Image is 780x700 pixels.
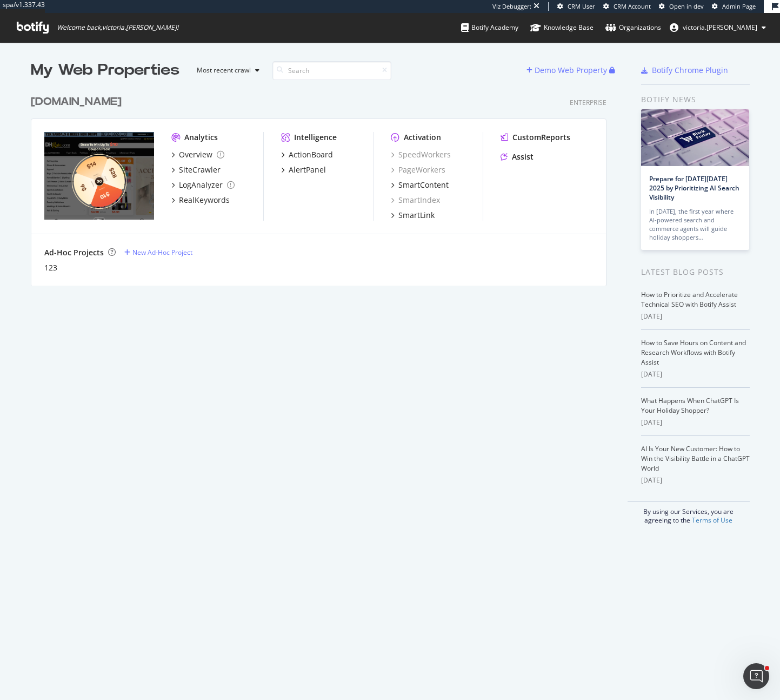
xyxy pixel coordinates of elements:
a: 123 [44,262,57,273]
div: Organizations [605,22,661,33]
a: SmartLink [391,210,435,221]
img: Prepare for Black Friday 2025 by Prioritizing AI Search Visibility [641,109,749,166]
span: CRM User [568,2,595,10]
div: Activation [404,132,441,143]
div: Enterprise [570,98,606,107]
div: AlertPanel [289,164,326,175]
a: Terms of Use [692,516,732,525]
div: Demo Web Property [535,65,607,76]
a: Open in dev [659,2,704,11]
div: grid [31,81,615,286]
input: Search [272,61,391,80]
div: Knowledge Base [530,22,594,33]
div: In [DATE], the first year where AI-powered search and commerce agents will guide holiday shoppers… [649,207,741,242]
a: How to Save Hours on Content and Research Workflows with Botify Assist [641,338,746,367]
div: Botify news [641,94,750,105]
a: SmartContent [391,180,449,190]
div: RealKeywords [179,195,230,206]
span: CRM Account [614,2,651,10]
div: SmartLink [398,210,435,221]
a: Botify Academy [461,13,518,42]
a: [DOMAIN_NAME] [31,94,126,110]
div: LogAnalyzer [179,180,223,190]
div: [DATE] [641,369,750,379]
a: CustomReports [501,132,570,143]
a: New Ad-Hoc Project [124,248,192,257]
a: What Happens When ChatGPT Is Your Holiday Shopper? [641,396,739,415]
a: SmartIndex [391,195,440,206]
div: By using our Services, you are agreeing to the [628,501,750,525]
div: Most recent crawl [197,67,251,74]
span: Welcome back, victoria.[PERSON_NAME] ! [57,23,178,32]
div: New Ad-Hoc Project [132,248,192,257]
div: My Web Properties [31,60,179,81]
a: AlertPanel [281,164,326,175]
iframe: Intercom live chat [743,663,769,689]
span: Open in dev [669,2,704,10]
button: Demo Web Property [526,62,609,79]
div: Botify Chrome Plugin [652,65,728,76]
div: SiteCrawler [179,164,221,175]
a: Demo Web Property [526,65,609,75]
div: Ad-Hoc Projects [44,247,104,258]
div: Analytics [184,132,218,143]
span: victoria.wong [683,23,757,32]
a: LogAnalyzer [171,180,235,190]
div: Intelligence [294,132,337,143]
div: CustomReports [512,132,570,143]
a: RealKeywords [171,195,230,206]
div: SmartContent [398,180,449,190]
div: ActionBoard [289,149,333,160]
div: [DATE] [641,312,750,321]
div: [DATE] [641,418,750,427]
span: Admin Page [722,2,756,10]
a: Botify Chrome Plugin [641,65,728,76]
a: SiteCrawler [171,164,221,175]
a: Prepare for [DATE][DATE] 2025 by Prioritizing AI Search Visibility [649,174,739,202]
a: Assist [501,151,534,162]
div: Botify Academy [461,22,518,33]
a: AI Is Your New Customer: How to Win the Visibility Battle in a ChatGPT World [641,444,750,473]
a: Overview [171,149,224,160]
a: Knowledge Base [530,13,594,42]
div: [DATE] [641,476,750,485]
a: SpeedWorkers [391,149,451,160]
a: ActionBoard [281,149,333,160]
a: CRM Account [603,2,651,11]
div: Latest Blog Posts [641,266,750,278]
a: Organizations [605,13,661,42]
button: victoria.[PERSON_NAME] [661,19,775,36]
div: [DOMAIN_NAME] [31,94,122,110]
a: Admin Page [712,2,756,11]
div: Viz Debugger: [492,2,531,11]
a: PageWorkers [391,164,445,175]
a: How to Prioritize and Accelerate Technical SEO with Botify Assist [641,290,738,309]
a: CRM User [557,2,595,11]
button: Most recent crawl [188,62,264,79]
div: Overview [179,149,212,160]
img: dhgate.com [44,132,154,220]
div: Assist [512,151,534,162]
